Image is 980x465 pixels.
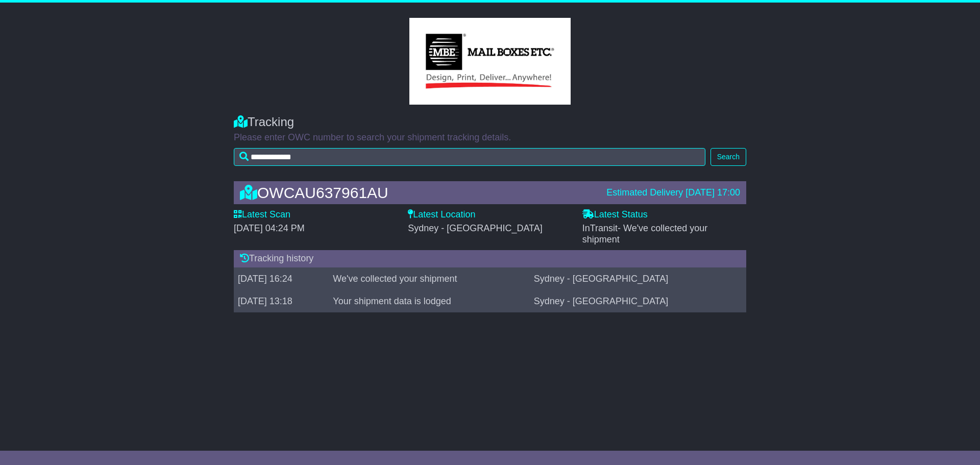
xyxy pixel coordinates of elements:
div: Tracking history [234,250,746,267]
td: Your shipment data is lodged [329,290,530,312]
td: Sydney - [GEOGRAPHIC_DATA] [530,267,746,290]
img: GetCustomerLogo [409,18,570,105]
span: InTransit [582,223,708,244]
td: [DATE] 13:18 [234,290,329,312]
span: [DATE] 04:24 PM [234,223,305,233]
button: Search [710,148,746,166]
td: [DATE] 16:24 [234,267,329,290]
td: We've collected your shipment [329,267,530,290]
p: Please enter OWC number to search your shipment tracking details. [234,132,746,143]
div: Estimated Delivery [DATE] 17:00 [606,187,740,199]
label: Latest Location [408,209,475,221]
span: - We've collected your shipment [582,223,708,244]
td: Sydney - [GEOGRAPHIC_DATA] [530,290,746,312]
label: Latest Scan [234,209,290,221]
span: Sydney - [GEOGRAPHIC_DATA] [408,223,542,233]
label: Latest Status [582,209,648,221]
div: Tracking [234,115,746,130]
div: OWCAU637961AU [235,184,601,201]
